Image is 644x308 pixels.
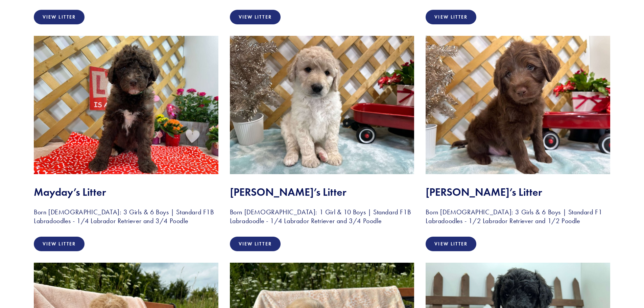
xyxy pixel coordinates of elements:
[34,208,218,225] h3: Born [DEMOGRAPHIC_DATA]: 3 Girls & 6 Boys | Standard F1B Labradoodles - 1/4 Labrador Retriever an...
[34,10,85,24] a: View Litter
[426,208,610,225] h3: Born [DEMOGRAPHIC_DATA]: 3 Girls & 6 Boys | Standard F1 Labradoodles - 1/2 Labrador Retriever and...
[426,237,476,251] a: View Litter
[426,10,476,24] a: View Litter
[426,186,610,198] h2: [PERSON_NAME]’s Litter
[230,186,414,198] h2: [PERSON_NAME]’s Litter
[230,10,281,24] a: View Litter
[34,237,85,251] a: View Litter
[34,186,218,198] h2: Mayday’s Litter
[230,237,281,251] a: View Litter
[230,208,414,225] h3: Born [DEMOGRAPHIC_DATA]: 1 Girl & 10 Boys | Standard F1B Labradoodle - 1/4 Labrador Retriever and...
